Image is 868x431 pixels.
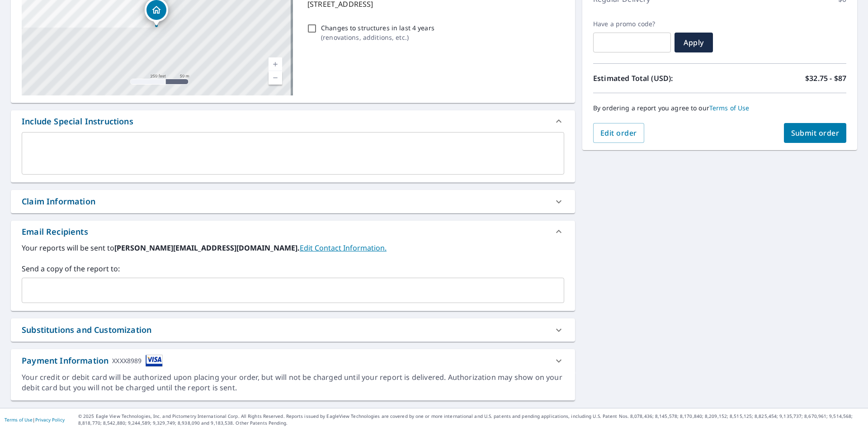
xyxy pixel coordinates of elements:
div: Include Special Instructions [11,110,575,132]
div: Email Recipients [22,226,88,238]
label: Send a copy of the report to: [22,263,564,274]
b: [PERSON_NAME][EMAIL_ADDRESS][DOMAIN_NAME]. [114,243,300,253]
div: Substitutions and Customization [11,318,575,341]
a: Current Level 17, Zoom Out [269,71,282,85]
a: Privacy Policy [35,417,65,423]
a: Terms of Use [5,417,33,423]
button: Apply [675,33,713,52]
button: Edit order [593,123,644,143]
img: cardImage [146,355,163,367]
div: Claim Information [11,190,575,213]
div: Payment Information [22,355,163,367]
a: Terms of Use [709,104,750,112]
p: Estimated Total (USD): [593,73,720,84]
div: Claim Information [22,195,95,208]
span: Edit order [600,128,637,138]
label: Your reports will be sent to [22,242,564,253]
p: | [5,417,65,422]
div: Payment InformationXXXX8989cardImage [11,349,575,372]
div: XXXX8989 [112,355,142,367]
label: Have a promo code? [593,20,671,28]
a: EditContactInfo [300,243,387,253]
button: Submit order [784,123,847,143]
p: Changes to structures in last 4 years [321,23,434,33]
p: $32.75 - $87 [805,73,846,84]
p: By ordering a report you agree to our [593,104,846,112]
div: Substitutions and Customization [22,324,151,336]
p: ( renovations, additions, etc. ) [321,33,434,42]
a: Current Level 17, Zoom In [269,57,282,71]
span: Apply [682,38,706,47]
div: Email Recipients [11,221,575,242]
div: Include Special Instructions [22,115,133,128]
span: Submit order [791,128,840,138]
div: Your credit or debit card will be authorized upon placing your order, but will not be charged unt... [22,372,564,393]
p: © 2025 Eagle View Technologies, Inc. and Pictometry International Corp. All Rights Reserved. Repo... [78,413,863,426]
